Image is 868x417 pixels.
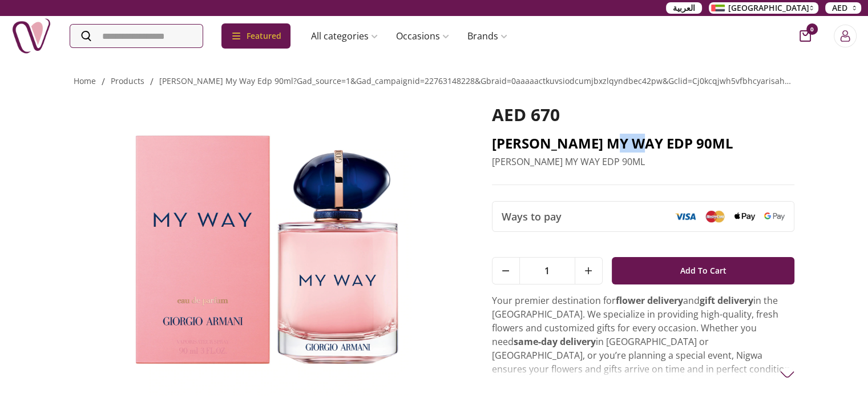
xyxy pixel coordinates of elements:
[502,209,562,224] span: Ways to pay
[780,367,794,382] img: arrow
[150,75,154,89] li: /
[680,260,726,281] span: Add To Cart
[74,75,96,86] a: Home
[675,212,696,220] img: Visa
[102,75,105,89] li: /
[70,25,203,47] input: Search
[612,257,795,284] button: Add To Cart
[705,210,725,222] img: Mastercard
[616,294,683,307] strong: flower delivery
[492,103,560,126] span: AED 670
[700,294,753,307] strong: gift delivery
[302,25,387,47] a: All categories
[673,2,695,14] span: العربية
[825,2,861,14] button: AED
[709,2,818,14] button: [GEOGRAPHIC_DATA]
[74,105,460,395] img: GIORGIO ARMANI MY WAY EDP 90ML
[492,155,795,169] p: [PERSON_NAME] MY WAY EDP 90ML
[806,23,818,35] span: 0
[800,30,811,42] button: cart-button
[520,258,575,284] span: 1
[514,335,596,348] strong: same-day delivery
[221,23,290,49] div: Featured
[834,25,857,47] button: Login
[492,134,795,153] h2: [PERSON_NAME] MY WAY EDP 90ML
[832,2,847,14] span: AED
[11,16,51,56] img: Nigwa-uae-gifts
[764,212,785,220] img: Google Pay
[458,25,516,47] a: Brands
[387,25,458,47] a: Occasions
[711,5,725,11] img: Arabic_dztd3n.png
[111,75,144,86] a: products
[728,2,809,14] span: [GEOGRAPHIC_DATA]
[734,212,755,221] img: Apple Pay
